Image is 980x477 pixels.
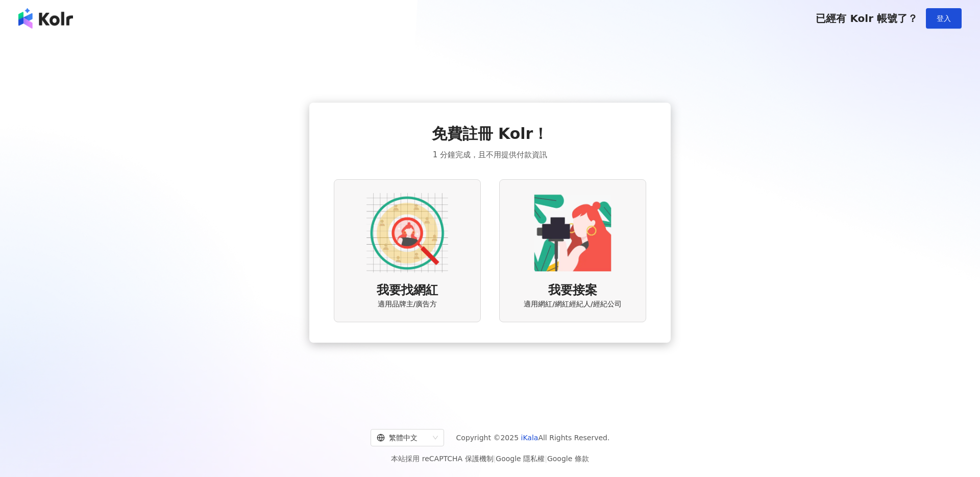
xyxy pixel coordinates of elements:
[377,430,429,446] div: 繁體中文
[816,12,918,25] span: 已經有 Kolr 帳號了？
[548,282,597,299] span: 我要接案
[18,8,73,29] img: logo
[926,8,962,29] button: 登入
[937,14,951,22] span: 登入
[433,149,547,161] span: 1 分鐘完成，且不用提供付款資訊
[456,432,610,444] span: Copyright © 2025 All Rights Reserved.
[366,192,448,274] img: AD identity option
[532,192,614,274] img: KOL identity option
[391,452,589,465] span: 本站採用 reCAPTCHA 保護機制
[524,299,621,309] span: 適用網紅/網紅經紀人/經紀公司
[496,455,545,463] a: Google 隱私權
[432,123,549,145] span: 免費註冊 Kolr！
[521,434,538,442] a: iKala
[378,299,437,309] span: 適用品牌主/廣告方
[377,282,438,299] span: 我要找網紅
[545,455,547,463] span: |
[494,455,496,463] span: |
[547,455,589,463] a: Google 條款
